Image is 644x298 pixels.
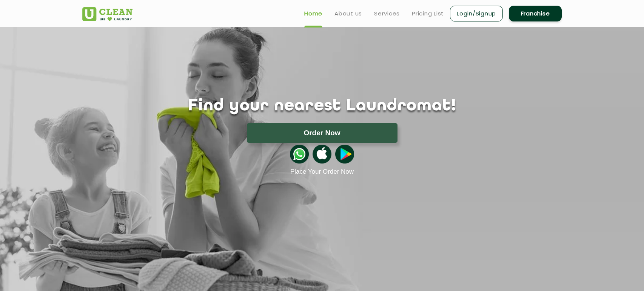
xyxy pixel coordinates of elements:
button: Order Now [247,123,397,143]
img: whatsappicon.png [290,145,309,164]
a: Franchise [509,6,562,21]
a: About us [334,9,362,18]
a: Place Your Order Now [290,168,354,176]
img: playstoreicon.png [335,145,354,164]
h1: Find your nearest Laundromat! [77,97,567,116]
a: Login/Signup [450,6,503,21]
a: Services [374,9,400,18]
img: UClean Laundry and Dry Cleaning [82,7,132,21]
a: Home [304,9,322,18]
img: apple-icon.png [313,145,331,164]
a: Pricing List [412,9,444,18]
